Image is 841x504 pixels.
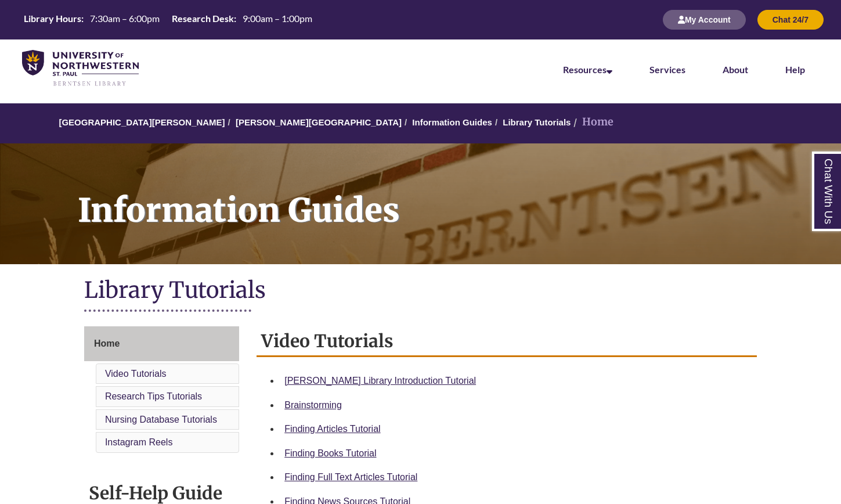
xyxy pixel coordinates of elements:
a: Instagram Reels [105,437,173,447]
a: [PERSON_NAME] Library Introduction Tutorial [284,376,476,386]
table: Hours Today [19,12,317,27]
span: 7:30am – 6:00pm [90,13,160,24]
a: Home [84,326,239,361]
h1: Library Tutorials [84,276,757,307]
li: Home [571,114,613,131]
a: Research Tips Tutorials [105,391,202,401]
button: My Account [663,10,746,30]
a: Chat 24/7 [757,15,824,24]
a: Brainstorming [284,400,342,410]
a: [PERSON_NAME][GEOGRAPHIC_DATA] [236,117,402,127]
span: 9:00am – 1:00pm [243,13,312,24]
a: Hours Today [19,12,317,28]
a: [GEOGRAPHIC_DATA][PERSON_NAME] [59,117,225,127]
a: Help [785,64,805,75]
th: Library Hours: [19,12,85,25]
span: Home [94,339,120,348]
a: Video Tutorials [105,369,167,379]
th: Research Desk: [167,12,238,25]
a: Finding Articles Tutorial [284,424,380,434]
a: Library Tutorials [503,117,571,127]
img: UNWSP Library Logo [22,50,139,87]
button: Chat 24/7 [757,10,824,30]
a: Services [649,64,685,75]
a: Finding Full Text Articles Tutorial [284,472,417,482]
a: Information Guides [412,117,492,127]
h2: Video Tutorials [257,326,757,357]
a: Resources [563,64,612,75]
a: Finding Books Tutorial [284,448,376,458]
a: Nursing Database Tutorials [105,415,217,424]
h1: Information Guides [65,143,841,249]
div: Guide Page Menu [84,326,239,455]
a: About [723,64,748,75]
a: My Account [663,15,746,24]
